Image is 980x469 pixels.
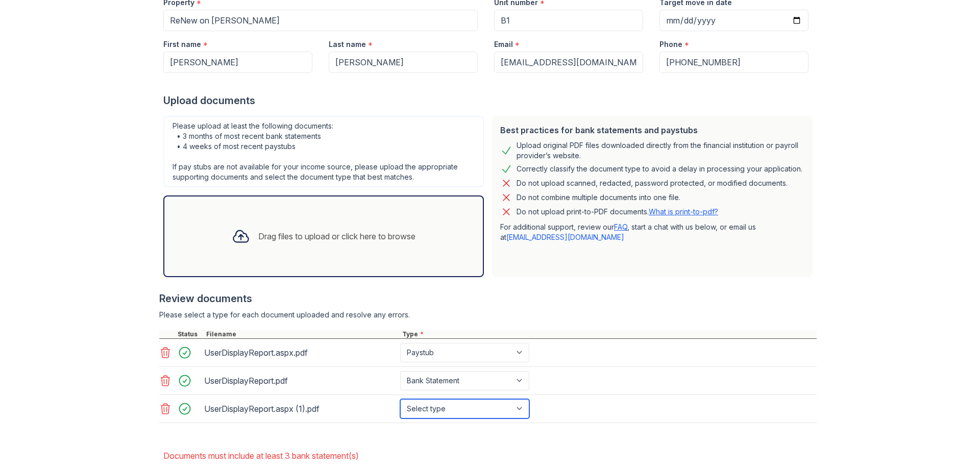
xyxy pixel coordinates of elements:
[517,163,802,175] div: Correctly classify the document type to avoid a delay in processing your application.
[163,93,817,108] div: Upload documents
[204,373,396,389] div: UserDisplayReport.pdf
[517,207,718,217] p: Do not upload print-to-PDF documents.
[159,310,817,320] div: Please select a type for each document uploaded and resolve any errors.
[176,330,204,338] div: Status
[159,291,817,306] div: Review documents
[649,207,718,216] a: What is print-to-pdf?
[258,230,415,242] div: Drag files to upload or click here to browse
[163,116,484,187] div: Please upload at least the following documents: • 3 months of most recent bank statements • 4 wee...
[614,223,627,231] a: FAQ
[400,330,817,338] div: Type
[163,446,817,466] li: Documents must include at least 3 bank statement(s)
[204,330,400,338] div: Filename
[500,222,804,242] p: For additional support, review our , start a chat with us below, or email us at
[494,39,513,50] label: Email
[163,39,201,50] label: First name
[204,401,396,417] div: UserDisplayReport.aspx (1).pdf
[517,191,680,204] div: Do not combine multiple documents into one file.
[659,39,682,50] label: Phone
[204,344,396,361] div: UserDisplayReport.aspx.pdf
[517,140,804,161] div: Upload original PDF files downloaded directly from the financial institution or payroll provider’...
[329,39,366,50] label: Last name
[517,177,788,189] div: Do not upload scanned, redacted, password protected, or modified documents.
[500,124,804,136] div: Best practices for bank statements and paystubs
[506,233,624,241] a: [EMAIL_ADDRESS][DOMAIN_NAME]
